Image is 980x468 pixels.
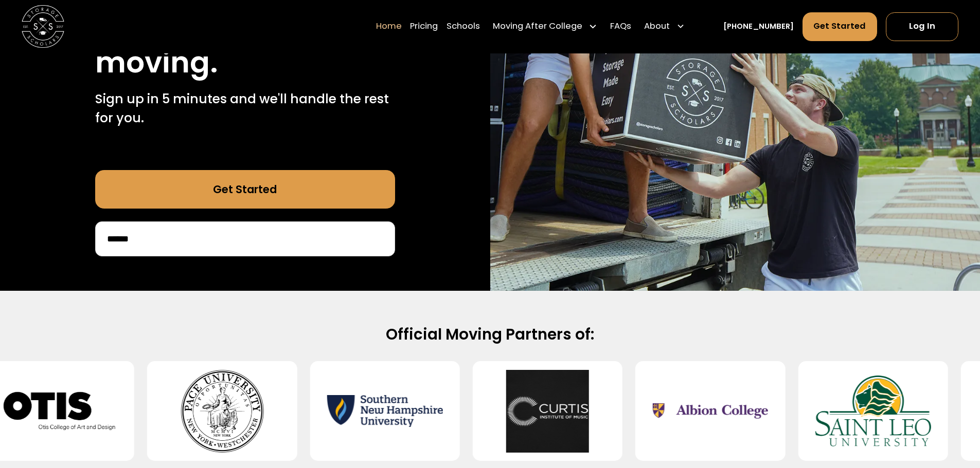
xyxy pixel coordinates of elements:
a: Home [376,12,402,42]
div: About [644,21,670,33]
img: Pace University - Pleasantville [164,370,280,453]
a: Get Started [95,170,395,209]
img: Southern New Hampshire University [327,370,443,453]
img: Saint Leo University [815,370,931,453]
a: [PHONE_NUMBER] [723,21,794,32]
a: Schools [447,12,480,42]
a: Log In [886,12,958,41]
div: Moving After College [493,21,582,33]
div: Moving After College [489,12,602,42]
img: Otis College of Art and Design [2,370,117,453]
img: Storage Scholars main logo [22,5,64,48]
img: Curtis Institute of Music [490,370,605,453]
a: Pricing [410,12,438,42]
div: About [640,12,689,42]
h2: Official Moving Partners of: [148,325,833,344]
a: Get Started [803,12,878,41]
a: FAQs [610,12,631,42]
p: Sign up in 5 minutes and we'll handle the rest for you. [95,89,395,128]
img: Albion College [652,370,768,453]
